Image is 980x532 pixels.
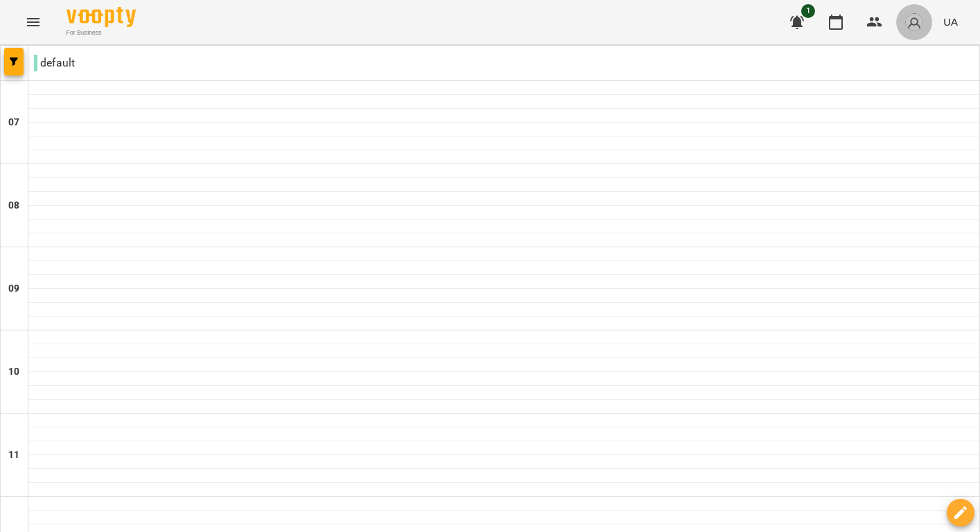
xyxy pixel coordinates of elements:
span: UA [943,15,958,29]
p: default [34,55,75,71]
h6: 07 [8,115,19,130]
span: For Business [67,28,136,37]
button: UA [938,9,963,35]
button: Menu [17,6,50,39]
h6: 08 [8,198,19,213]
span: 1 [801,4,815,18]
img: Voopty Logo [67,7,136,27]
h6: 10 [8,364,19,380]
img: avatar_s.png [904,12,924,32]
h6: 09 [8,281,19,296]
h6: 11 [8,447,19,463]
